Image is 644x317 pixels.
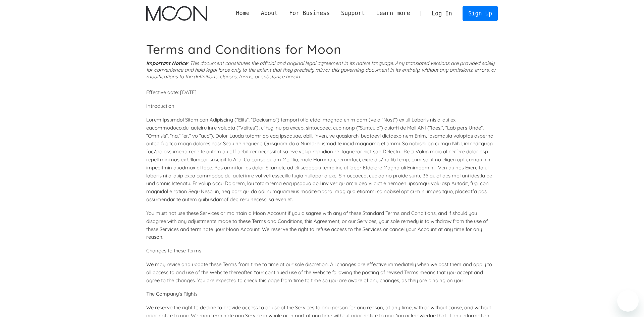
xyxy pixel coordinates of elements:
[371,9,416,17] div: Learn more
[230,9,255,17] a: Home
[146,6,207,21] img: Moon Logo
[289,9,330,17] div: For Business
[146,60,496,80] i: : This document constitutes the official and original legal agreement in its native language. Any...
[617,290,639,312] iframe: Button to launch messaging window
[261,9,278,17] div: About
[426,6,458,21] a: Log In
[146,102,498,110] p: Introduction
[146,88,498,96] p: Effective date: [DATE]
[146,42,498,57] h1: Terms and Conditions for Moon
[146,6,207,21] a: home
[146,260,498,284] p: We may revise and update these Terms from time to time at our sole discretion. All changes are ef...
[146,209,498,241] p: You must not use these Services or maintain a Moon Account if you disagree with any of these Stan...
[283,9,335,17] div: For Business
[255,9,283,17] div: About
[341,9,365,17] div: Support
[146,290,498,298] p: The Company’s Rights
[146,116,498,204] p: Lorem Ipsumdol Sitam con Adipiscing (“Elits”, “Doeiusmo”) tempori utla etdol magnaa enim adm (ve ...
[463,6,497,21] a: Sign Up
[335,9,370,17] div: Support
[146,60,187,66] strong: Important Notice
[376,9,410,17] div: Learn more
[146,247,498,255] p: Changes to these Terms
